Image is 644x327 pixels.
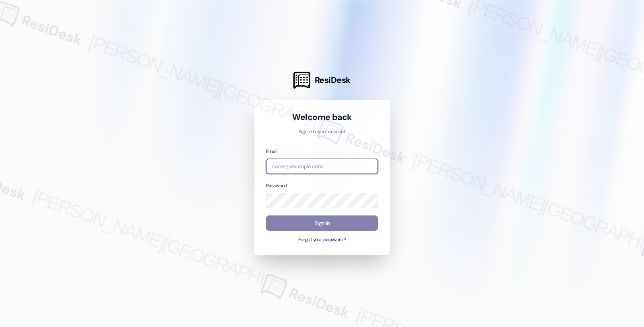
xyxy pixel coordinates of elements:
label: Password [266,182,287,189]
h1: Welcome back [266,112,378,123]
img: ResiDesk Logo [293,72,310,89]
button: Forgot your password? [266,236,378,244]
p: Sign in to your account [266,128,378,136]
span: ResiDesk [315,75,351,86]
label: Email [266,148,277,155]
input: name@example.com [266,159,378,174]
button: Sign In [266,215,378,231]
